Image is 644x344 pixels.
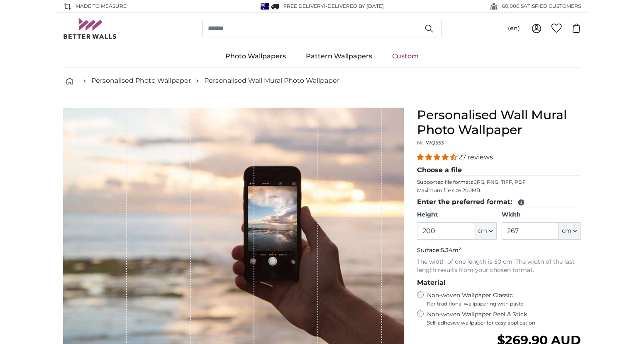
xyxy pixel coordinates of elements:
span: cm [478,227,487,235]
p: The width of one length is 50 cm. The width of the last length results from your chosen format. [417,258,581,274]
span: 27 reviews [459,153,493,161]
span: 5.34m² [441,246,461,254]
label: Height [417,211,496,219]
button: cm [474,222,497,240]
h1: Personalised Wall Mural Photo Wallpaper [417,108,581,137]
button: cm [559,222,581,240]
nav: breadcrumbs [63,67,581,94]
legend: Enter the preferred format: [417,197,581,207]
legend: Material [417,278,581,288]
img: Betterwalls [63,18,117,39]
span: cm [562,227,571,235]
p: Surface: [417,246,581,255]
span: 60,000 SATISFIED CUSTOMERS [502,2,581,10]
label: Non-woven Wallpaper Classic [427,291,581,307]
span: Nr. WQ553 [417,140,444,146]
p: Maximum file size 200MB. [417,187,581,194]
p: Supported file formats JPG, PNG, TIFF, PDF [417,179,581,185]
a: Personalised Wall Mural Photo Wallpaper [204,76,339,86]
a: Personalised Photo Wallpaper [91,76,191,86]
a: Photo Wallpapers [215,46,296,67]
span: Delivered by [DATE] [327,3,384,9]
span: Made to Measure [76,2,127,10]
a: Pattern Wallpapers [296,46,382,67]
a: Custom [382,46,429,67]
label: Width [502,211,581,219]
span: For traditional wallpapering with paste [427,301,581,307]
button: (en) [501,21,527,36]
span: 4.41 stars [417,153,459,161]
img: Australia [261,3,269,10]
span: - [325,3,384,9]
label: Non-woven Wallpaper Peel & Stick [427,310,581,326]
span: FREE delivery! [283,3,325,9]
legend: Choose a file [417,165,581,176]
span: Self-adhesive wallpaper for easy application [427,320,581,326]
